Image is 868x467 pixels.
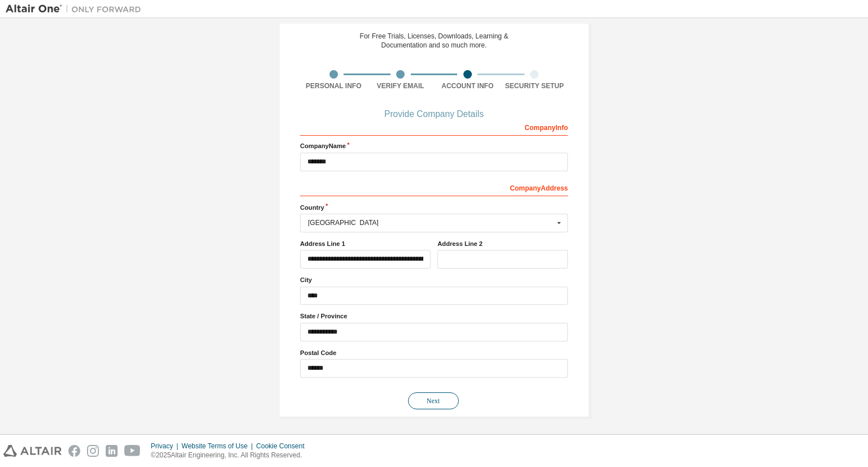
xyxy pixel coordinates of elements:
[300,275,568,284] label: City
[308,219,554,226] div: [GEOGRAPHIC_DATA]
[346,11,522,25] div: Create an Altair One Account
[181,442,256,451] div: Website Terms of Use
[151,442,181,451] div: Privacy
[256,442,311,451] div: Cookie Consent
[300,312,568,321] label: State / Province
[3,445,62,457] img: altair_logo.svg
[501,81,568,90] div: Security Setup
[367,81,435,90] div: Verify Email
[360,32,509,50] div: For Free Trials, Licenses, Downloads, Learning & Documentation and so much more.
[437,239,568,248] label: Address Line 2
[300,239,431,248] label: Address Line 1
[300,178,568,196] div: Company Address
[300,141,568,150] label: Company Name
[6,3,147,15] img: Altair One
[87,445,99,457] img: instagram.svg
[300,111,568,118] div: Provide Company Details
[434,81,501,90] div: Account Info
[300,203,568,212] label: Country
[300,348,568,357] label: Postal Code
[68,445,80,457] img: facebook.svg
[300,81,367,90] div: Personal Info
[300,118,568,136] div: Company Info
[106,445,118,457] img: linkedin.svg
[124,445,141,457] img: youtube.svg
[151,451,311,460] p: © 2025 Altair Engineering, Inc. All Rights Reserved.
[408,392,459,409] button: Next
